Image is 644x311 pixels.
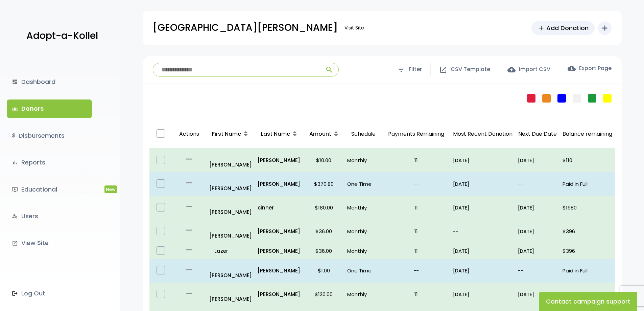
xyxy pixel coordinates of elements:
[397,66,405,74] span: filter_list
[185,246,193,254] i: more_horiz
[385,266,448,275] p: --
[261,130,290,138] span: Last Name
[385,227,448,236] p: 11
[12,159,18,165] i: bar_chart
[453,227,512,236] p: --
[7,207,92,225] a: manage_accountsUsers
[258,290,301,299] a: [PERSON_NAME]
[209,222,252,240] p: [PERSON_NAME]
[153,19,338,36] p: [GEOGRAPHIC_DATA][PERSON_NAME]
[258,266,301,275] a: [PERSON_NAME]
[104,185,117,193] span: New
[258,203,301,212] p: cinner
[209,151,252,169] a: [PERSON_NAME]
[258,246,301,256] a: [PERSON_NAME]
[258,156,301,165] a: [PERSON_NAME]
[507,66,516,74] span: cloud_upload
[306,266,342,275] p: $1.00
[306,290,342,299] p: $120.00
[258,179,301,188] a: [PERSON_NAME]
[347,246,379,256] p: Monthly
[7,180,92,199] a: ondemand_videoEducationalNew
[453,179,512,188] p: [DATE]
[519,65,550,74] span: Import CSV
[518,227,557,236] p: [DATE]
[209,285,252,304] p: [PERSON_NAME]
[7,234,92,252] a: launchView Site
[209,262,252,280] a: [PERSON_NAME]
[453,156,512,165] p: [DATE]
[306,227,342,236] p: $36.00
[12,79,18,85] i: dashboard
[7,127,92,145] a: $Disbursements
[453,203,512,212] p: [DATE]
[598,21,612,35] button: add
[563,266,612,275] p: Paid in Full
[209,246,252,256] p: Lazer
[347,266,379,275] p: One Time
[347,123,379,146] p: Schedule
[12,240,18,246] i: launch
[7,73,92,91] a: dashboardDashboard
[320,63,338,76] button: search
[453,246,512,256] p: [DATE]
[385,123,448,146] p: Payments Remaining
[306,156,342,165] p: $10.00
[518,179,557,188] p: --
[185,289,193,297] i: more_horiz
[185,179,193,187] i: more_horiz
[531,21,595,35] a: addAdd Donation
[539,292,637,311] button: Contact campaign support
[568,64,612,72] label: Export Page
[546,23,589,32] span: Add Donation
[258,227,301,236] p: [PERSON_NAME]
[563,227,612,236] p: $396
[185,266,193,274] i: more_horiz
[385,290,448,299] p: 11
[185,226,193,234] i: more_horiz
[212,130,241,138] span: First Name
[347,156,379,165] p: Monthly
[563,129,612,139] p: Balance remaining
[453,290,512,299] p: [DATE]
[518,246,557,256] p: [DATE]
[341,21,367,35] a: Visit Site
[306,179,342,188] p: $370.80
[385,246,448,256] p: 11
[563,203,612,212] p: $1980
[325,66,333,74] span: search
[409,65,422,74] span: Filter
[309,130,331,138] span: Amount
[518,266,557,275] p: --
[518,290,557,299] p: [DATE]
[385,179,448,188] p: --
[563,179,612,188] p: Paid in Full
[185,155,193,163] i: more_horiz
[385,156,448,165] p: 11
[563,246,612,256] p: $396
[563,290,612,299] p: $1320
[453,266,512,275] p: [DATE]
[347,227,379,236] p: Monthly
[347,179,379,188] p: One Time
[209,175,252,193] a: [PERSON_NAME]
[12,213,18,219] i: manage_accounts
[306,203,342,212] p: $180.00
[439,66,447,74] span: open_in_new
[7,99,92,118] a: groupsDonors
[7,284,92,303] a: Log Out
[175,123,203,146] p: Actions
[185,202,193,210] i: more_horiz
[518,156,557,165] p: [DATE]
[347,203,379,212] p: Monthly
[568,64,576,72] span: cloud_download
[209,198,252,217] a: [PERSON_NAME]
